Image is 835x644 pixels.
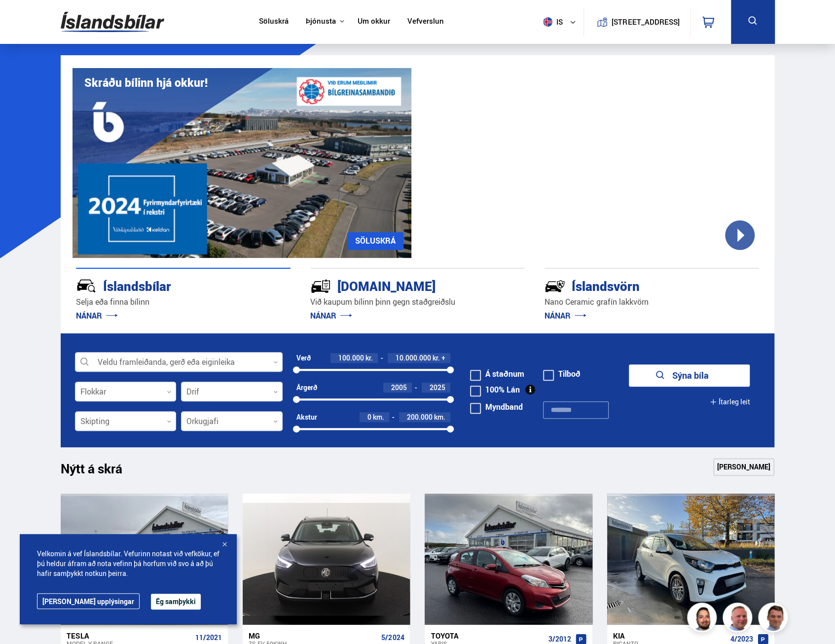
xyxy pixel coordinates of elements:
[73,68,412,258] img: eKx6w-_Home_640_.png
[760,604,789,634] img: FbJEzSuNWCJXmdc-.webp
[310,277,490,294] div: [DOMAIN_NAME]
[310,276,331,296] img: tr5P-W3DuiFaO7aO.svg
[613,631,726,640] div: Kia
[37,549,219,578] span: Velkomin á vef Íslandsbílar. Vefurinn notast við vefkökur, ef þú heldur áfram að nota vefinn þá h...
[689,604,718,634] img: nhp88E3Fdnt1Opn2.png
[367,412,371,422] span: 0
[8,4,37,34] button: Opna LiveChat spjallviðmót
[61,461,140,482] h1: Nýtt á skrá
[545,277,724,294] div: Íslandsvörn
[589,8,685,36] a: [STREET_ADDRESS]
[84,76,208,89] h1: Skráðu bílinn hjá okkur!
[306,17,336,26] button: Þjónusta
[76,277,255,294] div: Íslandsbílar
[470,370,524,378] label: Á staðnum
[433,354,440,362] span: kr.
[470,386,520,394] label: 100% Lán
[396,353,431,362] span: 10.000.000
[730,635,753,643] span: 4/2023
[539,17,564,27] span: is
[249,631,377,640] div: MG
[358,17,390,27] a: Um okkur
[543,370,581,378] label: Tilboð
[713,458,774,476] a: [PERSON_NAME]
[338,353,364,362] span: 100.000
[616,18,676,26] button: [STREET_ADDRESS]
[151,594,201,609] button: Ég samþykki
[296,384,317,392] div: Árgerð
[391,383,407,392] span: 2005
[76,276,97,296] img: JRvxyua_JYH6wB4c.svg
[310,296,525,308] p: Við kaupum bílinn þinn gegn staðgreiðslu
[441,354,445,362] span: +
[407,412,433,422] span: 200.000
[373,413,384,421] span: km.
[259,17,289,27] a: Söluskrá
[545,276,565,296] img: -Svtn6bYgwAsiwNX.svg
[710,391,750,413] button: Ítarleg leit
[67,631,191,640] div: Tesla
[430,383,445,392] span: 2025
[381,634,404,642] span: 5/2024
[296,413,317,421] div: Akstur
[434,413,445,421] span: km.
[37,593,140,609] a: [PERSON_NAME] upplýsingar
[724,604,754,634] img: siFngHWaQ9KaOqBr.png
[195,634,222,642] span: 11/2021
[61,6,164,38] img: G0Ugv5HjCgRt.svg
[470,403,523,411] label: Myndband
[539,7,583,36] button: is
[545,310,586,321] a: NÁNAR
[76,296,290,308] p: Selja eða finna bílinn
[431,631,544,640] div: Toyota
[347,232,403,250] a: SÖLUSKRÁ
[76,310,118,321] a: NÁNAR
[296,354,311,362] div: Verð
[545,296,759,308] p: Nano Ceramic grafín lakkvörn
[365,354,373,362] span: kr.
[548,635,571,643] span: 3/2012
[543,17,552,27] img: svg+xml;base64,PHN2ZyB4bWxucz0iaHR0cDovL3d3dy53My5vcmcvMjAwMC9zdmciIHdpZHRoPSI1MTIiIGhlaWdodD0iNT...
[310,310,352,321] a: NÁNAR
[407,17,444,27] a: Vefverslun
[629,364,750,387] button: Sýna bíla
